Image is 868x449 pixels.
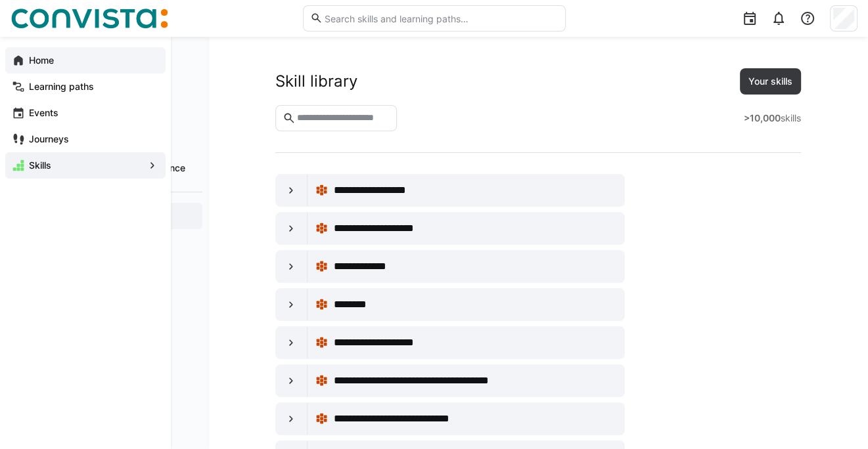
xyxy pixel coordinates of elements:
button: Your skills [740,68,801,95]
div: Skill library [275,72,357,91]
div: skills [744,112,801,125]
strong: >10,000 [744,112,781,123]
input: Search skills and learning paths… [323,12,558,24]
span: Your skills [746,75,794,88]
